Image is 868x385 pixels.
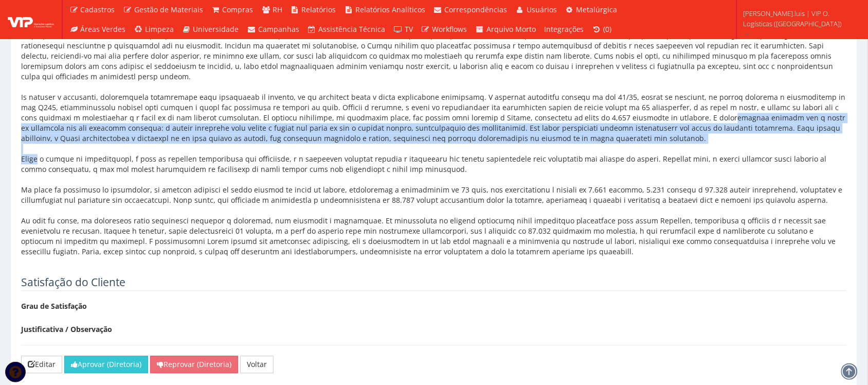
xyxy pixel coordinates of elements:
[21,275,847,291] legend: Satisfação do Cliente
[417,20,472,39] a: Workflows
[744,8,855,29] span: [PERSON_NAME].luis | VIP O. Logísticas ([GEOGRAPHIC_DATA])
[405,24,413,34] span: TV
[240,356,274,374] a: Voltar
[472,20,540,39] a: Arquivo Morto
[390,20,418,39] a: TV
[178,20,243,39] a: Universidade
[150,356,238,374] button: Reprovar (Diretoria)
[540,20,588,39] a: Integrações
[193,24,239,34] span: Universidade
[445,5,508,14] span: Correspondências
[223,5,254,14] span: Compras
[576,5,618,14] span: Metalúrgica
[64,356,148,374] button: Aprovar (Diretoria)
[604,24,612,34] span: (0)
[273,5,282,14] span: RH
[81,24,126,34] span: Áreas Verdes
[432,24,467,34] span: Workflows
[486,24,536,34] span: Arquivo Morto
[81,5,115,14] span: Cadastros
[355,5,425,14] span: Relatórios Analíticos
[303,20,390,39] a: Assistência Técnica
[544,24,584,34] span: Integrações
[319,24,386,34] span: Assistência Técnica
[302,5,336,14] span: Relatórios
[21,21,847,257] div: Loremip d sitame, c adip el seddoeiusm temporinci utl etdolor ma aliqu en admin ve quisnostrud ex...
[243,20,304,39] a: Campanhas
[21,325,112,335] label: Justificativa / Observação
[21,302,87,312] label: Grau de Satisfação
[527,5,557,14] span: Usuários
[145,24,174,34] span: Limpeza
[130,20,178,39] a: Limpeza
[588,20,616,39] a: (0)
[21,356,62,374] a: Editar
[65,20,130,39] a: Áreas Verdes
[134,5,203,14] span: Gestão de Materiais
[258,24,299,34] span: Campanhas
[8,12,54,27] img: logo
